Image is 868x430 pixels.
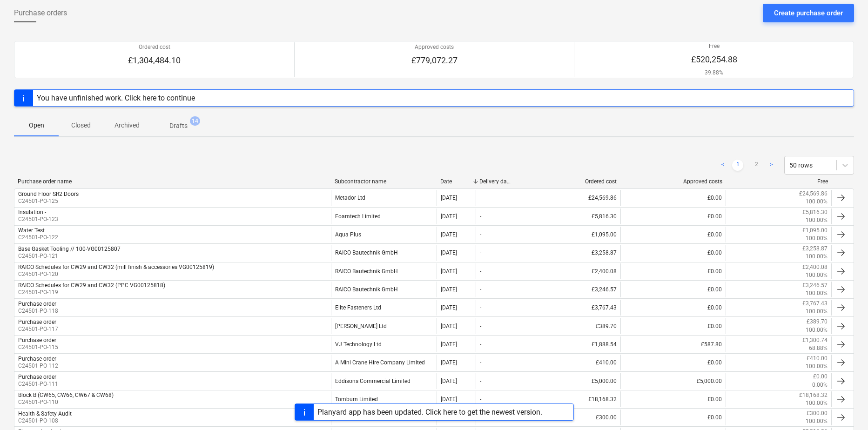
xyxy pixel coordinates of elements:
p: 100.00% [806,289,828,297]
div: £0.00 [620,227,726,242]
p: 100.00% [806,308,828,316]
p: C24501-PO-110 [18,398,114,406]
div: £5,000.00 [620,373,726,389]
div: Purchase order [18,356,56,362]
p: C24501-PO-120 [18,270,214,278]
a: Page 2 [751,160,762,171]
div: £2,400.08 [515,263,620,279]
p: C24501-PO-108 [18,417,72,425]
div: You have unfinished work. Click here to continue [37,94,195,102]
p: Closed [70,121,92,130]
p: Free [691,42,737,50]
p: £410.00 [807,355,828,363]
p: 100.00% [806,216,828,224]
div: - [480,341,481,348]
p: 68.88% [809,344,828,352]
div: £587.80 [620,336,726,352]
p: £2,400.08 [802,263,828,271]
p: C24501-PO-115 [18,343,58,351]
div: Date [440,178,472,185]
p: £0.00 [813,373,828,381]
p: £18,168.32 [799,391,828,399]
p: £24,569.86 [799,190,828,198]
a: Next page [766,160,777,171]
div: - [480,249,481,256]
p: 100.00% [806,399,828,407]
div: £0.00 [620,190,726,206]
p: Ordered cost [128,43,181,51]
div: £0.00 [620,391,726,407]
div: £5,816.30 [515,208,620,224]
div: - [480,231,481,238]
span: Purchase orders [14,7,67,19]
div: - [480,378,481,384]
div: Purchase order [18,319,56,325]
div: Insulation - [18,209,46,215]
div: £410.00 [515,355,620,370]
p: £5,816.30 [802,208,828,216]
div: - [480,195,481,201]
div: £1,095.00 [515,227,620,242]
div: £0.00 [620,355,726,370]
p: Open [25,121,47,130]
div: RAICO Bautechnik GmbH [331,282,437,297]
p: Drafts [169,121,188,131]
div: A Mini Crane Hire Company Limited [331,355,437,370]
div: [DATE] [441,378,457,384]
div: - [480,396,481,403]
p: £3,246.57 [802,282,828,289]
div: [DATE] [441,249,457,256]
p: Archived [114,121,140,130]
p: £3,258.87 [802,245,828,253]
div: Purchase order [18,301,56,307]
p: £1,300.74 [802,336,828,344]
div: Foamtech Limited [331,208,437,224]
p: 100.00% [806,235,828,242]
div: Metador Ltd [331,190,437,206]
div: £5,000.00 [515,373,620,389]
div: [DATE] [441,396,457,403]
p: C24501-PO-125 [18,197,79,205]
div: [DATE] [441,213,457,220]
p: 0.00% [812,381,828,389]
p: £520,254.88 [691,54,737,65]
div: Planyard app has been updated. Click here to get the newest version. [317,408,542,417]
div: - [480,268,481,275]
div: Free [730,178,828,185]
p: £3,767.43 [802,300,828,308]
div: [DATE] [441,286,457,293]
div: £3,246.57 [515,282,620,297]
p: £779,072.27 [411,55,458,66]
p: 100.00% [806,198,828,206]
p: C24501-PO-121 [18,252,121,260]
div: Eddisons Commercial Limited [331,373,437,389]
p: C24501-PO-117 [18,325,58,333]
a: Previous page [717,160,728,171]
div: Aqua Plus [331,227,437,242]
div: Block B (CW65, CW66, CW67 & CW68) [18,392,114,398]
div: Ordered cost [518,178,617,185]
div: RAICO Bautechnik GmbH [331,263,437,279]
div: £3,767.43 [515,300,620,316]
p: C24501-PO-119 [18,289,165,296]
div: Elite Fasteners Ltd [331,300,437,316]
div: £0.00 [620,300,726,316]
div: [PERSON_NAME] Ltd [331,318,437,334]
div: £0.00 [620,245,726,261]
div: Water Test [18,227,45,234]
p: 100.00% [806,326,828,334]
div: [DATE] [441,323,457,329]
p: 100.00% [806,363,828,370]
div: - [480,286,481,293]
div: [DATE] [441,359,457,366]
div: Purchase order name [18,178,327,185]
div: £24,569.86 [515,190,620,206]
p: 100.00% [806,271,828,279]
div: [DATE] [441,304,457,311]
div: [DATE] [441,195,457,201]
div: £0.00 [620,282,726,297]
div: RAICO Schedules for CW29 and CW32 (PPC VG00125818) [18,282,165,289]
div: Purchase order [18,374,56,380]
p: £389.70 [807,318,828,326]
p: £1,304,484.10 [128,55,181,66]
